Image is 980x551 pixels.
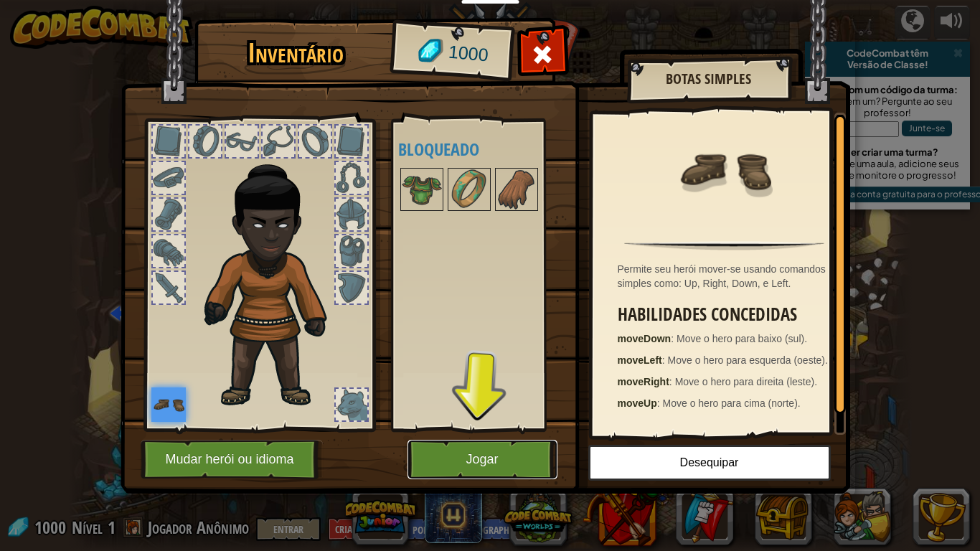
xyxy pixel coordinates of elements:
[668,354,828,366] span: Move o hero para esquerda (oeste).
[407,440,557,479] button: Jogar
[624,241,824,250] img: hr.png
[663,397,801,409] span: Move o hero para cima (norte).
[198,146,352,410] img: champion_hair.png
[151,387,186,422] img: portrait.png
[588,445,831,481] button: Desequipar
[618,397,657,409] strong: moveUp
[496,169,537,209] img: portrait.png
[662,354,668,366] span: :
[641,71,776,87] h2: Botas Simples
[141,440,323,479] button: Mudar herói ou idioma
[657,397,663,409] span: :
[618,354,662,366] strong: moveLeft
[671,333,677,344] span: :
[675,376,817,387] span: Move o hero para direita (leste).
[204,38,387,68] h1: Inventário
[618,376,669,387] strong: moveRight
[678,123,771,217] img: portrait.png
[677,333,807,344] span: Move o hero para baixo (sul).
[618,333,672,344] strong: moveDown
[618,305,839,324] h3: Habilidades Concedidas
[669,376,675,387] span: :
[449,169,489,209] img: portrait.png
[402,169,442,209] img: portrait.png
[618,262,839,291] div: Permite seu herói mover-se usando comandos simples como: Up, Right, Down, e Left.
[398,140,578,159] h4: Bloqueado
[447,39,489,68] span: 1000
